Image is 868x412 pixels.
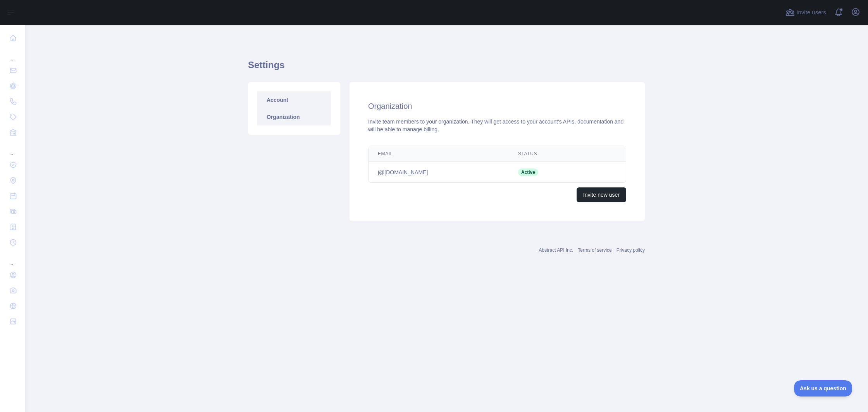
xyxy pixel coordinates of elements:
span: Active [518,168,538,176]
a: Privacy policy [617,247,645,253]
h1: Settings [248,59,645,77]
div: ... [6,46,19,62]
button: Invite new user [577,187,626,202]
a: Organization [257,108,331,125]
button: Invite users [784,6,828,19]
a: Abstract API Inc. [539,247,573,253]
th: Email [369,146,509,162]
div: Invite team members to your organization. They will get access to your account's APIs, documentat... [368,118,626,133]
td: j@[DOMAIN_NAME] [369,162,509,183]
h2: Organization [368,101,626,112]
div: ... [6,251,19,266]
a: Account [257,91,331,108]
iframe: Toggle Customer Support [794,380,852,397]
a: Terms of service [578,247,611,253]
div: ... [6,141,19,156]
span: Invite users [796,8,826,17]
th: Status [509,146,588,162]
